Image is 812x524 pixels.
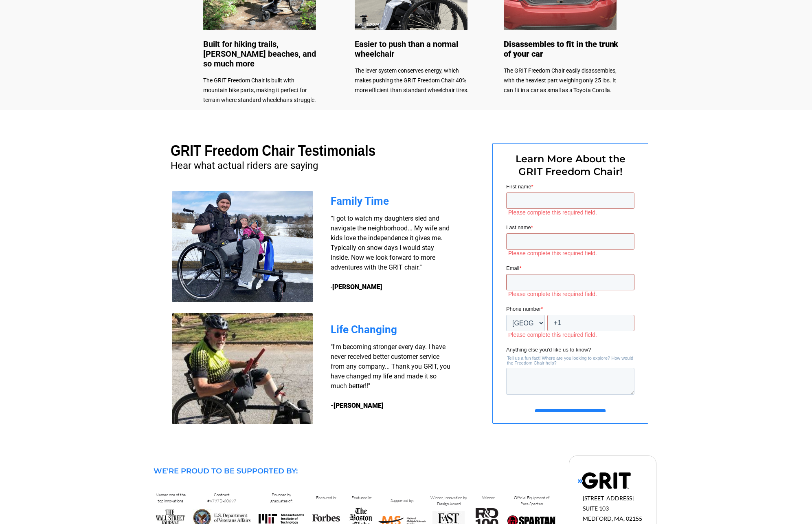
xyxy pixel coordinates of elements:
[514,495,549,506] span: Official Equipment of Para Spartan
[355,39,458,59] span: Easier to push than a normal wheelchair
[504,39,618,59] span: Disassembles to fit in the trunk of your car
[351,495,372,500] span: Featured in:
[270,492,292,504] span: Founded by graduates of:
[516,153,625,177] span: Learn More About the GRIT Freedom Chair!
[207,492,236,504] span: Contract #V797D-60697
[331,195,389,207] span: Family Time
[154,467,298,475] span: WE'RE PROUD TO BE SUPPORTED BY:
[171,160,318,171] span: Hear what actual riders are saying
[316,495,336,500] span: Featured in:
[331,402,384,409] strong: -[PERSON_NAME]
[171,142,375,159] span: GRIT Freedom Chair Testimonials
[156,492,186,504] span: Named one of the top innovations
[331,214,450,291] span: “I got to watch my daughters sled and navigate the neighborhood... My wife and kids love the inde...
[504,67,617,93] span: The GRIT Freedom Chair easily disassembles, with the heaviest part weighing only 25 lbs. It can f...
[482,495,495,500] span: Winner
[332,283,382,291] strong: [PERSON_NAME]
[203,77,316,103] span: The GRIT Freedom Chair is built with mountain bike parts, making it perfect for terrain where sta...
[355,67,469,93] span: The lever system conserves energy, which makes pushing the GRIT Freedom Chair 40% more efficient ...
[203,39,316,69] span: Built for hiking trails, [PERSON_NAME] beaches, and so much more
[430,495,467,506] span: Winner, Innovation by Design Award
[331,323,397,336] span: Life Changing
[391,498,414,503] span: Supported by:
[583,495,634,502] span: [STREET_ADDRESS]
[331,343,450,390] span: "I'm becoming stronger every day. I have never received better customer service from any company....
[583,515,642,522] span: MEDFORD, MA, 02155
[583,505,609,512] span: SUITE 103
[506,183,634,431] iframe: Form 0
